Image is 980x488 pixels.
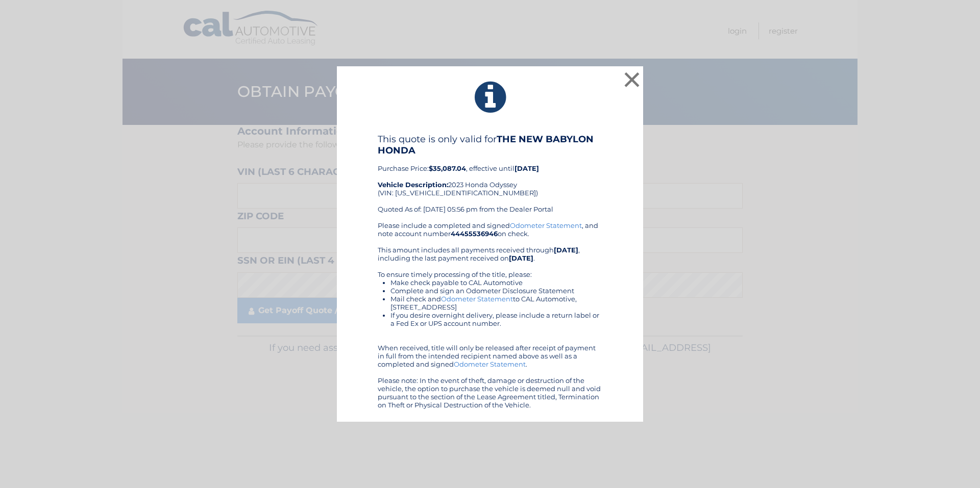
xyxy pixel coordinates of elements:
a: Odometer Statement [441,295,513,303]
div: Purchase Price: , effective until 2023 Honda Odyssey (VIN: [US_VEHICLE_IDENTIFICATION_NUMBER]) Qu... [378,134,602,221]
li: Make check payable to CAL Automotive [390,278,602,287]
b: [DATE] [509,254,533,262]
b: $35,087.04 [429,164,466,172]
li: If you desire overnight delivery, please include a return label or a Fed Ex or UPS account number. [390,311,602,327]
b: [DATE] [554,246,578,254]
b: [DATE] [514,164,539,172]
strong: Vehicle Description: [378,181,448,189]
div: Please include a completed and signed , and note account number on check. This amount includes al... [378,221,602,409]
a: Odometer Statement [510,221,582,229]
button: × [622,69,642,90]
a: Odometer Statement [454,360,526,368]
b: 44455536946 [451,229,498,238]
h4: This quote is only valid for [378,134,602,156]
li: Mail check and to CAL Automotive, [STREET_ADDRESS] [390,295,602,311]
li: Complete and sign an Odometer Disclosure Statement [390,287,602,295]
b: THE NEW BABYLON HONDA [378,134,594,156]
